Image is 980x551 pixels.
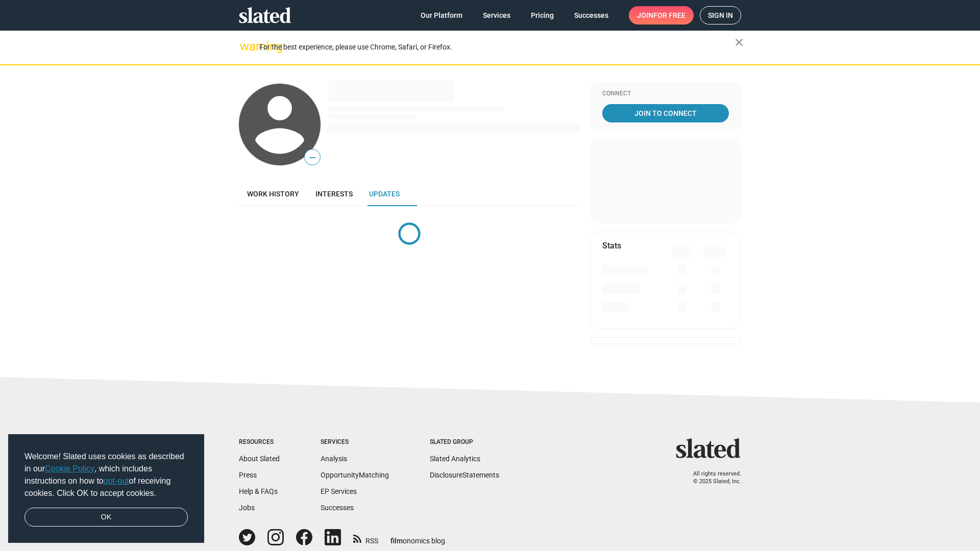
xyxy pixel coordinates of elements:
div: Connect [602,90,729,98]
span: Join To Connect [604,104,727,122]
a: Jobs [239,504,255,512]
a: DisclosureStatements [430,471,499,479]
a: Sign in [700,6,741,24]
a: filmonomics blog [390,528,445,546]
span: Work history [247,190,299,198]
a: Successes [566,6,617,24]
div: Slated Group [430,438,499,446]
span: Successes [574,6,608,24]
span: Updates [369,190,400,198]
a: dismiss cookie message [24,508,188,527]
a: Slated Analytics [430,455,480,463]
span: for free [653,6,685,24]
span: Welcome! Slated uses cookies as described in our , which includes instructions on how to of recei... [24,450,188,499]
span: film [390,537,403,545]
a: Analysis [321,455,347,463]
a: RSS [353,530,378,546]
span: Interests [315,190,353,198]
span: Services [483,6,510,24]
span: — [305,151,320,164]
a: Cookie Policy [45,464,94,473]
a: opt-out [104,477,129,485]
a: Services [475,6,519,24]
div: cookieconsent [8,434,204,543]
a: Our Platform [412,6,471,24]
span: Pricing [531,6,554,24]
a: Successes [321,504,354,512]
a: Pricing [523,6,562,24]
p: All rights reserved. © 2025 Slated, Inc. [682,470,741,485]
mat-card-title: Stats [602,240,621,251]
a: Interests [307,182,361,206]
a: Work history [239,182,307,206]
a: Help & FAQs [239,487,278,495]
a: Joinfor free [629,6,694,24]
mat-icon: warning [240,40,252,53]
span: Join [637,6,685,24]
a: About Slated [239,455,280,463]
a: EP Services [321,487,357,495]
a: Join To Connect [602,104,729,122]
div: Resources [239,438,280,446]
span: Our Platform [421,6,462,24]
a: Updates [361,182,408,206]
a: OpportunityMatching [321,471,389,479]
a: Press [239,471,257,479]
div: For the best experience, please use Chrome, Safari, or Firefox. [259,40,735,54]
div: Services [321,438,389,446]
mat-icon: close [733,36,745,48]
span: Sign in [708,7,733,24]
